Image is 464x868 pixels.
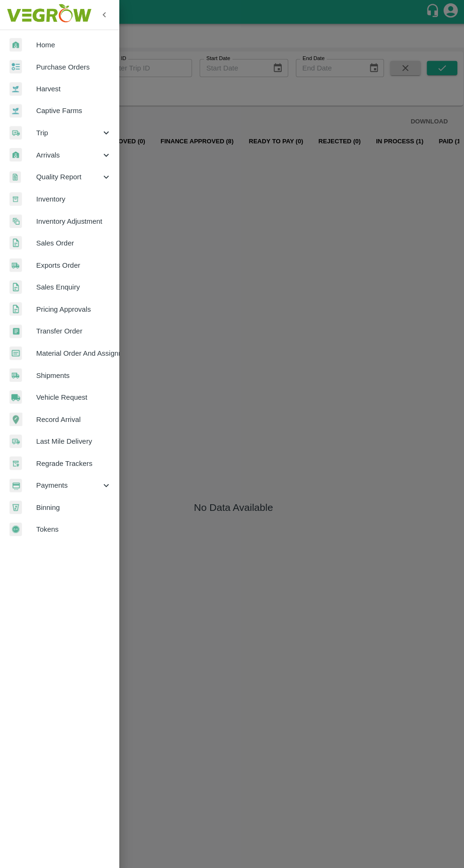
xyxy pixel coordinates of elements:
span: Inventory [36,193,111,203]
img: tokens [9,519,22,533]
img: qualityReport [9,170,21,182]
img: whInventory [9,191,22,205]
img: centralMaterial [9,344,22,358]
img: whTransfer [9,323,22,336]
img: shipments [9,257,22,271]
span: Quality Report [36,171,100,181]
span: Purchase Orders [36,61,111,72]
span: Home [36,39,111,50]
img: whArrival [9,147,22,161]
img: harvest [9,103,22,117]
img: shipments [9,366,22,380]
img: bin [9,498,22,511]
span: Arrivals [36,149,100,159]
span: Vehicle Request [36,390,111,400]
span: Pricing Approvals [36,302,111,313]
img: whArrival [9,38,22,52]
img: inventory [9,213,22,227]
img: recordArrival [9,410,22,423]
span: Record Arrival [36,412,111,422]
span: Binning [36,499,111,509]
span: Trip [36,127,100,137]
img: delivery [9,432,22,446]
span: Exports Order [36,258,111,269]
img: delivery [9,125,22,139]
span: Last Mile Delivery [36,433,111,444]
img: harvest [9,81,22,96]
span: Payments [36,477,100,488]
img: sales [9,235,22,248]
img: reciept [9,60,22,73]
img: sales [9,279,22,292]
img: whTracker [9,454,22,467]
span: Material Order And Assignment [36,346,111,356]
span: Regrade Trackers [36,456,111,466]
span: Tokens [36,521,111,531]
img: vehicle [9,388,22,402]
img: sales [9,300,22,314]
span: Sales Enquiry [36,280,111,290]
span: Captive Farms [36,105,111,115]
span: Harvest [36,83,111,94]
span: Shipments [36,368,111,378]
span: Sales Order [36,237,111,247]
span: Inventory Adjustment [36,215,111,225]
img: payment [9,476,22,490]
span: Transfer Order [36,324,111,334]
